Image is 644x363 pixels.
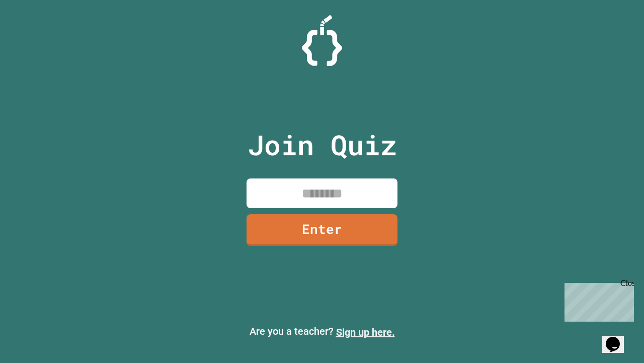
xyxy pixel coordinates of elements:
img: Logo.svg [302,15,342,66]
p: Are you a teacher? [8,324,636,340]
div: Chat with us now!Close [4,4,69,64]
p: Join Quiz [248,124,397,166]
a: Sign up here. [336,326,395,338]
a: Enter [247,214,397,246]
iframe: chat widget [560,279,634,322]
iframe: chat widget [602,323,634,353]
